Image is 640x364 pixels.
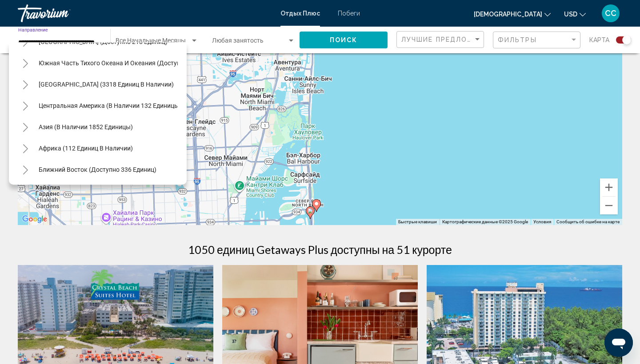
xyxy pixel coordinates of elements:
[39,81,174,88] span: [GEOGRAPHIC_DATA] (3318 единиц в наличии)
[498,36,537,44] span: Фильтры
[600,197,618,214] button: Уменьшить
[16,118,34,136] button: Toggle Asia (в наличии 1852 единицы)
[556,219,620,224] a: Сообщить об ошибке на карте
[398,219,437,225] button: Быстрые клавиши
[16,75,34,93] button: Переключить «Южная Америка» (3318 единиц в наличии)
[34,159,161,180] button: Ближний Восток (доступно 336 единиц)
[533,219,551,224] a: Условия (открылась в новой вкладке)
[493,31,580,49] button: фильтр
[34,53,229,73] button: Южная часть Тихого океана и Океания (доступно 81 единица)
[20,214,49,225] img: Google
[39,166,156,173] span: Ближний Восток (доступно 336 единиц)
[474,8,551,20] button: Изменить язык
[39,145,133,152] span: Африка (112 единиц в наличии)
[16,139,34,157] button: Переключить Африку (112 единиц в наличии)
[16,161,34,178] button: Переключить Ближний Восток (доступно 336 единиц)
[34,74,178,95] button: [GEOGRAPHIC_DATA] (3318 единиц в наличии)
[564,8,586,20] button: Изменить валюту
[300,32,388,48] button: ПОИСК
[39,59,224,67] span: Южная часть Тихого океана и Океания (доступно 81 единица)
[401,36,495,43] span: ЛУЧШИЕ ПРЕДЛОЖЕНИЯ
[34,117,137,137] button: Азия (в наличии 1852 единицы)
[39,102,181,109] span: Центральная Америка (в наличии 132 единицы)
[39,123,133,131] span: Азия (в наличии 1852 единицы)
[330,37,358,44] span: ПОИСК
[401,36,481,44] mat-select: СОРТИРОВКА ПО
[18,4,272,22] a: Травориум
[280,10,320,17] a: Отдых Плюс
[564,11,577,18] span: USD
[34,95,186,116] button: Центральная Америка (в наличии 132 единицы)
[20,214,49,225] a: Открыть эту область в Google Maps (в новом окне)
[442,219,528,224] span: Картографические данные ©2025 Google
[16,97,34,115] button: Переключить Центральную Америку (доступно 132 единицы)
[188,243,452,256] h1: 1050 единиц Getaways Plus доступны на 51 курорте
[600,178,618,196] button: Увеличить
[34,138,137,158] button: Африка (112 единиц в наличии)
[16,54,34,72] button: Переключить Южную часть Тихого океана и Океанию (доступно 81 единица)
[474,11,542,18] span: [DEMOGRAPHIC_DATA]
[604,328,633,357] iframe: Кнопка запуска окна обмена сообщениями
[589,34,609,46] span: КАРТА
[599,4,622,23] button: Меню пользователя
[338,10,360,17] a: Побеги
[605,9,616,18] span: СС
